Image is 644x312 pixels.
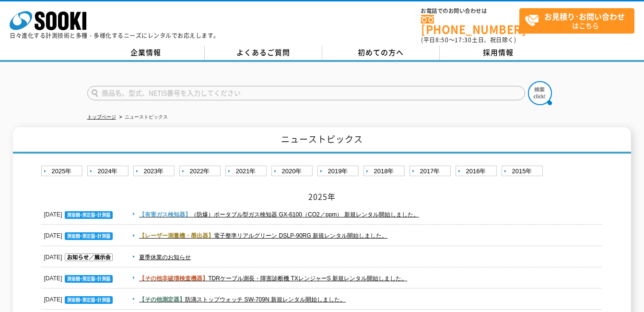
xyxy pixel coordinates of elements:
[139,275,208,282] span: 【その他非破壊検査機器】
[139,211,191,218] span: 【有害ガス検知器】
[44,268,115,284] dt: [DATE]
[41,192,602,202] h2: 2025年
[44,289,115,305] dt: [DATE]
[41,166,85,178] a: 2025年
[271,166,315,178] a: 2020年
[65,232,113,240] img: 測量機・測定器・計測器
[139,254,191,261] a: 夏季休業のお知らせ
[421,8,519,14] span: お電話でのお問い合わせは
[65,275,113,283] img: 測量機・測定器・計測器
[87,86,525,100] input: 商品名、型式、NETIS番号を入力してください
[179,166,223,178] a: 2022年
[139,296,185,303] span: 【その他測定器】
[525,9,634,33] span: はこちら
[65,253,113,261] img: お知らせ
[528,81,552,105] img: btn_search.png
[44,225,115,241] dt: [DATE]
[87,46,205,60] a: 企業情報
[87,166,131,178] a: 2024年
[133,166,177,178] a: 2023年
[13,127,631,154] h1: ニューストピックス
[519,8,634,34] a: お見積り･お問い合わせはこちら
[421,36,516,44] span: (平日 ～ 土日、祝日除く)
[139,232,214,239] span: 【レーザー測量機・墨出器】
[44,204,115,220] dt: [DATE]
[322,46,440,60] a: 初めての方へ
[139,211,419,218] a: 【有害ガス検知器】（防爆）ポータブル型ガス検知器 GX-6100（CO2／ppm） 新規レンタル開始しました。
[117,112,168,122] li: ニューストピックス
[10,33,220,38] p: 日々進化する計測技術と多種・多様化するニーズにレンタルでお応えします。
[455,36,472,44] span: 17:30
[65,211,113,219] img: 測量機・測定器・計測器
[544,11,625,22] strong: お見積り･お問い合わせ
[456,166,499,178] a: 2016年
[317,166,361,178] a: 2019年
[502,166,545,178] a: 2015年
[410,166,453,178] a: 2017年
[363,166,407,178] a: 2018年
[358,47,404,58] span: 初めての方へ
[87,114,116,120] a: トップページ
[44,247,115,263] dt: [DATE]
[139,275,407,282] a: 【その他非破壊検査機器】TDRケーブル測長・障害診断機 TXレンジャーS 新規レンタル開始しました。
[421,15,519,35] a: [PHONE_NUMBER]
[65,296,113,304] img: 測量機・測定器・計測器
[139,296,346,303] a: 【その他測定器】防滴ストップウォッチ SW-709N 新規レンタル開始しました。
[435,36,449,44] span: 8:50
[225,166,269,178] a: 2021年
[205,46,322,60] a: よくあるご質問
[440,46,557,60] a: 採用情報
[139,232,387,239] a: 【レーザー測量機・墨出器】電子整準リアルグリーン DSLP-90RG 新規レンタル開始しました。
